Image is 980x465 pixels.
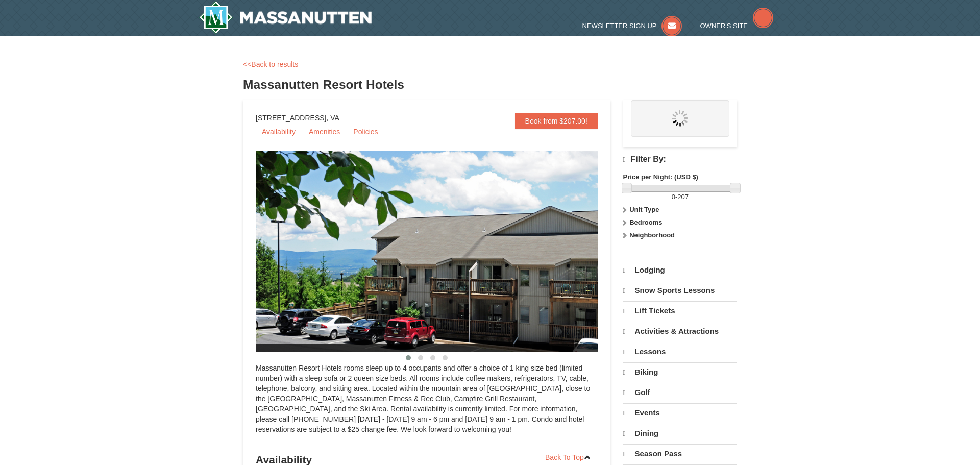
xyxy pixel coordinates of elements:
a: Biking [623,362,737,382]
div: Massanutten Resort Hotels rooms sleep up to 4 occupants and offer a choice of 1 king size bed (li... [256,363,598,445]
a: Season Pass [623,444,737,463]
img: wait.gif [672,110,688,127]
strong: Unit Type [629,206,659,213]
a: Activities & Attractions [623,322,737,341]
h4: Filter By: [623,155,737,164]
a: Snow Sports Lessons [623,281,737,300]
a: Owner's Site [700,22,774,30]
a: Policies [347,124,384,139]
strong: Neighborhood [629,231,675,239]
a: Events [623,403,737,423]
a: Massanutten Resort [199,1,372,34]
strong: Price per Night: (USD $) [623,173,698,181]
img: 19219026-1-e3b4ac8e.jpg [256,151,623,352]
span: 0 [672,193,675,201]
a: Golf [623,383,737,402]
a: Dining [623,424,737,443]
a: Back To Top [538,450,598,465]
a: Amenities [303,124,346,139]
a: Lodging [623,261,737,280]
a: Newsletter Sign Up [582,22,682,30]
h3: Massanutten Resort Hotels [243,75,737,95]
span: 207 [677,193,689,201]
a: Lessons [623,342,737,361]
a: <<Back to results [243,60,298,68]
span: Owner's Site [700,22,748,30]
strong: Bedrooms [629,218,662,226]
span: Newsletter Sign Up [582,22,657,30]
a: Lift Tickets [623,301,737,321]
img: Massanutten Resort Logo [199,1,372,34]
a: Availability [256,124,302,139]
a: Book from $207.00! [515,113,598,129]
label: - [623,192,737,202]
